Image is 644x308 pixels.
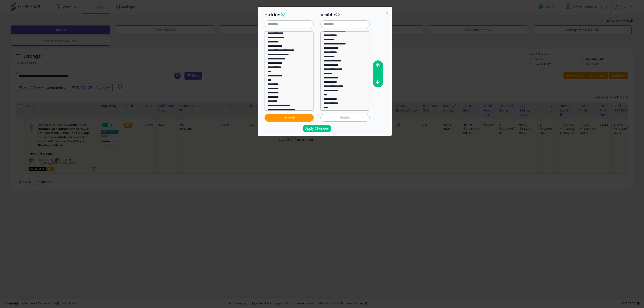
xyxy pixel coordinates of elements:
button: Apply Changes [303,125,331,132]
h3: Visible [320,11,370,18]
button: Hide [320,114,370,122]
span: × [385,9,388,16]
h3: Hidden [265,11,314,18]
button: Show [265,114,314,122]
